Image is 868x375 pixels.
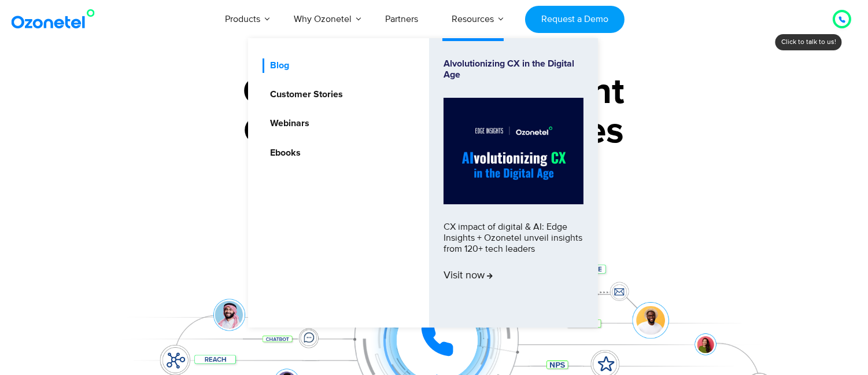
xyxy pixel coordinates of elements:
[525,6,624,33] a: Request a Demo
[73,160,796,172] div: Turn every conversation into a growth engine for your enterprise.
[444,58,583,307] a: Alvolutionizing CX in the Digital AgeCX impact of digital & AI: Edge Insights + Ozonetel unveil i...
[73,73,796,111] div: Orchestrate Intelligent
[263,116,311,131] a: Webinars
[444,98,583,204] img: Alvolutionizing.jpg
[444,270,493,282] span: Visit now
[73,104,796,159] div: Customer Experiences
[263,146,302,160] a: Ebooks
[263,58,291,73] a: Blog
[263,87,345,102] a: Customer Stories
